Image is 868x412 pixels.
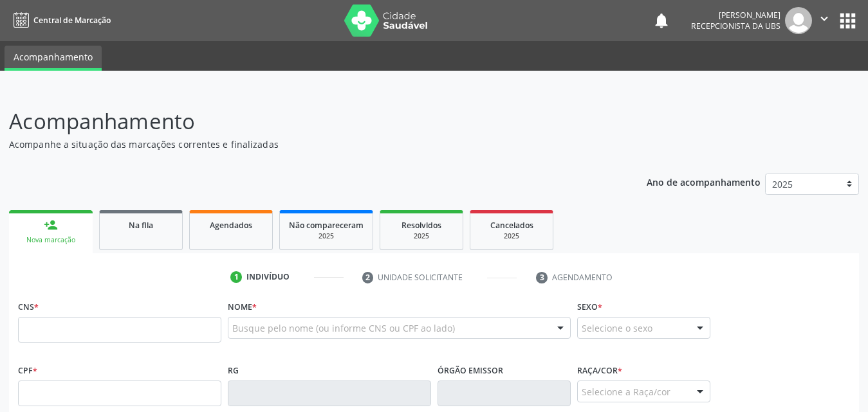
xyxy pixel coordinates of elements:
div: 2025 [289,231,364,241]
span: Resolvidos [402,220,441,231]
span: Selecione o sexo [582,321,652,335]
span: Não compareceram [289,220,364,231]
span: Busque pelo nome (ou informe CNS ou CPF ao lado) [232,321,455,335]
div: Nova marcação [18,235,84,245]
span: Agendados [210,220,252,231]
label: Sexo [577,297,602,317]
button: apps [836,10,859,32]
button: notifications [652,12,670,30]
div: 2025 [479,231,544,241]
p: Ano de acompanhamento [647,174,761,190]
p: Acompanhe a situação das marcações correntes e finalizadas [9,138,604,151]
span: Recepcionista da UBS [691,21,780,31]
span: Central de Marcação [33,15,111,26]
img: img [785,7,812,34]
label: Órgão emissor [438,361,503,381]
label: Raça/cor [577,361,622,381]
div: person_add [44,218,58,232]
label: CNS [18,297,39,317]
a: Central de Marcação [9,10,111,31]
i:  [817,12,831,26]
div: [PERSON_NAME] [691,10,780,21]
div: Indivíduo [246,271,290,283]
button:  [812,7,836,34]
div: 1 [230,271,242,283]
label: Nome [228,297,257,317]
span: Selecione a Raça/cor [582,385,670,399]
p: Acompanhamento [9,105,604,138]
div: 2025 [389,231,454,241]
span: Na fila [129,220,153,231]
label: RG [228,361,239,381]
a: Acompanhamento [5,46,102,71]
span: Cancelados [490,220,533,231]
